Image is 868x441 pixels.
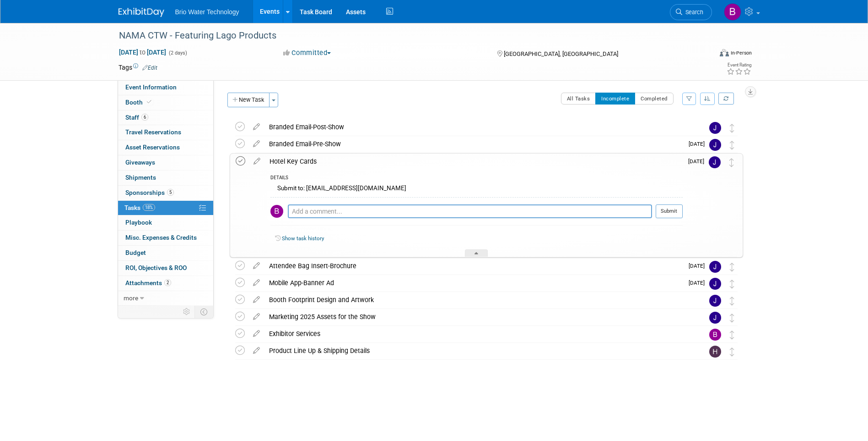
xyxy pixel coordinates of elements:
span: Misc. Expenses & Credits [125,234,197,241]
i: Move task [730,280,734,288]
a: Search [670,4,712,20]
i: Move task [730,297,734,305]
span: Travel Reservations [125,128,181,136]
a: Booth [118,95,213,110]
span: [DATE] [DATE] [119,48,167,56]
img: Brandye Gahagan [270,205,283,218]
span: Staff [125,114,148,121]
a: Refresh [718,93,734,105]
div: Submit to: [EMAIL_ADDRESS][DOMAIN_NAME] [270,182,683,197]
button: Completed [635,93,674,105]
a: Event Information [118,80,213,95]
img: Brandye Gahagan [724,3,741,21]
span: ROI, Objectives & ROO [125,264,187,271]
div: Attendee Bag Insert-Brochure [264,258,683,274]
span: Search [682,9,703,16]
span: 2 [164,279,171,286]
a: Asset Reservations [118,140,213,155]
span: Sponsorships [125,189,174,196]
button: Incomplete [595,93,635,105]
i: Move task [730,331,734,339]
span: [DATE] [689,263,709,269]
img: James Park [709,139,721,151]
i: Booth reservation complete [147,99,151,105]
div: Branded Email-Post-Show [264,119,691,135]
a: Tasks18% [118,201,213,215]
span: Tasks [124,204,155,211]
button: All Tasks [561,93,596,105]
i: Move task [730,347,734,356]
a: Misc. Expenses & Credits [118,231,213,245]
td: Toggle Event Tabs [194,306,213,318]
img: Format-Inperson.png [720,49,729,56]
a: Show task history [282,235,324,242]
a: Giveaways [118,155,213,170]
a: Travel Reservations [118,125,213,140]
div: Booth Footprint Design and Artwork [264,292,691,308]
span: Playbook [125,219,152,226]
i: Move task [730,141,734,149]
a: Playbook [118,215,213,230]
img: James Park [709,122,721,134]
i: Move task [729,158,734,167]
img: Brandye Gahagan [709,329,721,341]
span: Shipments [125,174,156,181]
img: James Park [709,295,721,307]
span: Attachments [125,279,171,287]
div: Exhibitor Services [264,326,691,342]
div: Branded Email-Pre-Show [264,136,683,152]
span: 18% [143,204,155,211]
a: edit [248,296,264,304]
a: edit [248,123,264,131]
a: more [118,291,213,306]
a: edit [248,279,264,287]
span: 5 [167,189,174,196]
button: Committed [280,48,334,58]
a: edit [248,330,264,338]
a: edit [248,262,264,270]
span: [DATE] [689,280,709,286]
span: more [124,294,138,302]
a: Sponsorships5 [118,186,213,200]
div: Mobile App-Banner Ad [264,275,683,291]
a: edit [248,347,264,355]
i: Move task [730,263,734,271]
span: Budget [125,249,146,256]
i: Move task [730,314,734,322]
span: 6 [141,114,148,121]
a: Attachments2 [118,276,213,291]
div: Event Format [658,48,752,61]
span: [DATE] [689,141,709,147]
span: Event Information [125,83,177,91]
span: [DATE] [688,158,709,165]
a: Staff6 [118,110,213,125]
div: Event Rating [727,63,751,67]
img: Harry Mesak [709,346,721,358]
button: New Task [227,93,270,107]
div: DETAILS [270,175,683,182]
img: James Park [709,156,721,168]
a: edit [248,140,264,148]
div: Marketing 2025 Assets for the Show [264,309,691,325]
i: Move task [730,124,734,132]
span: to [138,49,147,56]
a: ROI, Objectives & ROO [118,261,213,276]
span: (2 days) [168,50,187,56]
a: Edit [142,65,157,71]
div: Product Line Up & Shipping Details [264,343,691,358]
a: edit [249,157,265,165]
span: Booth [125,99,153,106]
div: In-Person [730,50,752,56]
button: Submit [656,204,683,218]
a: edit [248,313,264,321]
a: Budget [118,246,213,260]
div: Hotel Key Cards [265,154,683,169]
td: Personalize Event Tab Strip [179,306,195,318]
span: Asset Reservations [125,143,180,151]
span: Brio Water Technology [175,8,239,16]
a: Shipments [118,171,213,185]
td: Tags [119,63,157,72]
span: Giveaways [125,159,155,166]
span: [GEOGRAPHIC_DATA], [GEOGRAPHIC_DATA] [504,50,618,57]
img: James Park [709,312,721,324]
